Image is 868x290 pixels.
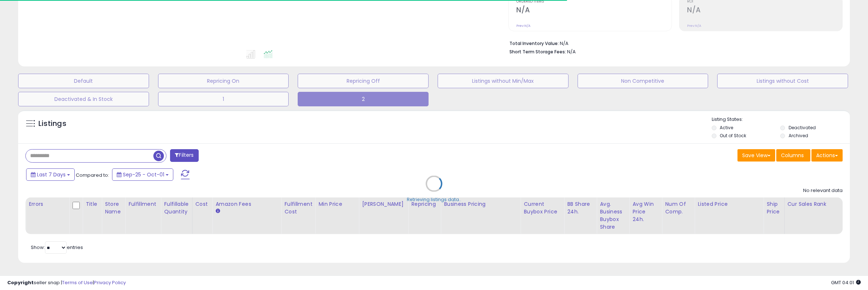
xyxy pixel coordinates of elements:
button: Default [18,74,149,88]
strong: Copyright [7,279,34,286]
small: Prev: N/A [516,24,530,28]
b: Total Inventory Value: [509,40,559,46]
span: N/A [567,48,576,55]
button: Non Competitive [578,74,708,88]
button: Repricing On [158,74,289,88]
div: seller snap | | [7,279,126,286]
small: Prev: N/A [687,24,701,28]
button: Listings without Cost [717,74,848,88]
button: Deactivated & In Stock [18,92,149,106]
h2: N/A [516,6,671,16]
h2: N/A [687,6,842,16]
li: N/A [509,38,837,47]
b: Short Term Storage Fees: [509,49,566,55]
button: Repricing Off [298,74,429,88]
a: Terms of Use [62,279,93,286]
div: Retrieving listings data.. [407,196,461,203]
span: 2025-10-9 04:01 GMT [831,279,861,286]
button: 2 [298,92,429,106]
a: Privacy Policy [94,279,126,286]
button: Listings without Min/Max [438,74,569,88]
button: 1 [158,92,289,106]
